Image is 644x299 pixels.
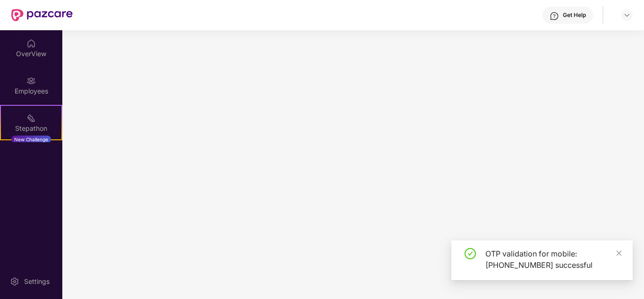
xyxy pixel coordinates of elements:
[10,277,19,286] img: svg+xml;base64,PHN2ZyBpZD0iU2V0dGluZy0yMHgyMCIgeG1sbnM9Imh0dHA6Ly93d3cudzMub3JnLzIwMDAvc3ZnIiB3aW...
[26,113,36,123] img: svg+xml;base64,PHN2ZyB4bWxucz0iaHR0cDovL3d3dy53My5vcmcvMjAwMC9zdmciIHdpZHRoPSIyMSIgaGVpZ2h0PSIyMC...
[563,11,586,19] div: Get Help
[26,76,36,85] img: svg+xml;base64,PHN2ZyBpZD0iRW1wbG95ZWVzIiB4bWxucz0iaHR0cDovL3d3dy53My5vcmcvMjAwMC9zdmciIHdpZHRoPS...
[465,248,476,259] span: check-circle
[21,277,52,286] div: Settings
[616,250,622,256] span: close
[1,124,61,133] div: Stepathon
[11,136,51,143] div: New Challenge
[11,9,73,21] img: New Pazcare Logo
[550,11,559,21] img: svg+xml;base64,PHN2ZyBpZD0iSGVscC0zMngzMiIgeG1sbnM9Imh0dHA6Ly93d3cudzMub3JnLzIwMDAvc3ZnIiB3aWR0aD...
[623,11,631,19] img: svg+xml;base64,PHN2ZyBpZD0iRHJvcGRvd24tMzJ4MzIiIHhtbG5zPSJodHRwOi8vd3d3LnczLm9yZy8yMDAwL3N2ZyIgd2...
[26,39,36,48] img: svg+xml;base64,PHN2ZyBpZD0iSG9tZSIgeG1sbnM9Imh0dHA6Ly93d3cudzMub3JnLzIwMDAvc3ZnIiB3aWR0aD0iMjAiIG...
[485,248,621,271] div: OTP validation for mobile: [PHONE_NUMBER] successful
